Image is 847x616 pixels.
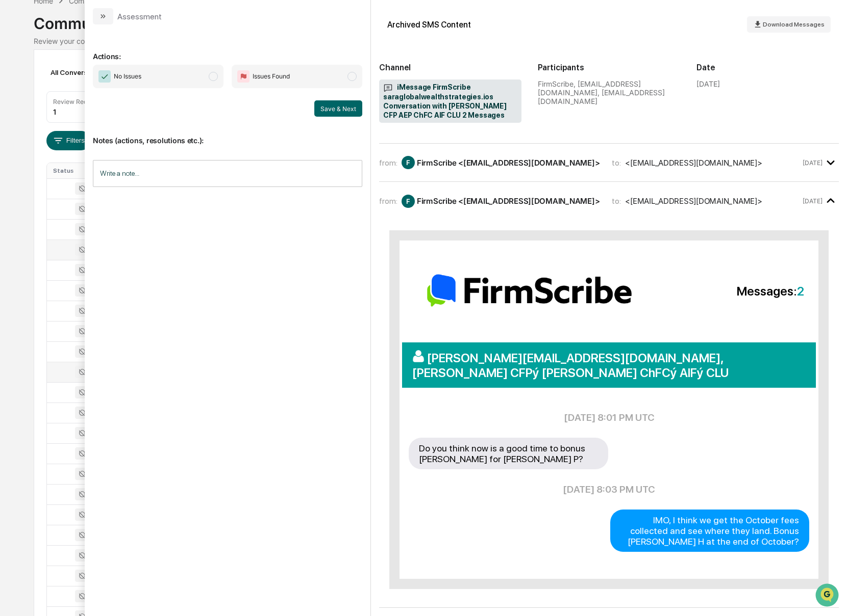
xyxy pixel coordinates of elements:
[74,129,82,138] div: 🗄️
[625,158,762,168] div: <[EMAIL_ADDRESS][DOMAIN_NAME]>
[47,163,106,178] th: Status
[647,284,804,299] span: Messages:
[10,21,186,38] p: How can we help?
[114,71,141,82] span: No Issues
[237,70,250,83] img: Flag
[46,64,123,81] div: All Conversations
[70,124,131,143] a: 🗄️Attestations
[35,78,167,88] div: Start new chat
[803,197,823,205] time: Friday, September 5, 2025 at 9:00:09 PM
[173,81,186,93] button: Start new chat
[402,342,816,388] div: [PERSON_NAME][EMAIL_ADDRESS][DOMAIN_NAME], [PERSON_NAME] CFPý [PERSON_NAME] ChFCý AIFý CLU
[402,156,415,169] div: F
[20,148,64,158] span: Data Lookup
[34,6,813,33] div: Communications Archive
[53,108,56,116] div: 1
[98,70,111,83] img: Checkmark
[253,71,290,82] span: Issues Found
[379,158,397,168] span: from:
[10,149,18,157] div: 🔎
[6,144,68,162] a: 🔎Data Lookup
[797,284,804,299] span: 2
[538,63,680,72] h2: Participants
[696,79,720,88] div: [DATE]
[763,21,825,28] span: Download Messages
[10,78,29,96] img: 1746055101610-c473b297-6a78-478c-a979-82029cc54cd1
[35,88,133,96] div: We're offline, we'll be back soon
[417,158,600,168] div: FirmScribe <[EMAIL_ADDRESS][DOMAIN_NAME]>
[387,20,471,30] div: Archived SMS Content
[102,173,123,180] span: Pylon
[803,159,823,167] time: Friday, September 5, 2025 at 9:00:09 PM
[696,63,839,72] h2: Date
[93,124,362,145] p: Notes (actions, resolutions etc.):
[20,128,66,139] span: Preclearance
[379,63,521,72] h2: Channel
[72,172,123,180] a: Powered byPylon
[408,471,810,508] td: [DATE] 8:03 PM UTC
[314,100,362,117] button: Save & Next
[747,16,831,33] button: Download Messages
[814,582,842,610] iframe: Open customer support
[625,196,762,206] div: <[EMAIL_ADDRESS][DOMAIN_NAME]>
[408,399,810,436] td: [DATE] 8:01 PM UTC
[409,438,608,469] div: Do you think now is a good time to bonus [PERSON_NAME] for [PERSON_NAME] P?
[383,83,517,120] span: iMessage FirmScribe saraglobalwealthstrategies.ios Conversation with [PERSON_NAME] CFP AEP ChFC A...
[402,195,415,208] div: F
[612,158,621,168] span: to:
[10,129,18,138] div: 🖐️
[117,12,162,21] div: Assessment
[414,262,645,318] img: logo-email.png
[84,128,127,139] span: Attestations
[610,510,810,552] div: IMO, I think we get the October fees collected and see where they land. Bonus [PERSON_NAME] H at ...
[34,37,813,45] div: Review your communication records across channels
[53,98,102,105] div: Review Required
[538,79,680,105] div: FirmScribe, [EMAIL_ADDRESS][DOMAIN_NAME], [EMAIL_ADDRESS][DOMAIN_NAME]
[93,40,362,61] p: Actions:
[417,196,600,206] div: FirmScribe <[EMAIL_ADDRESS][DOMAIN_NAME]>
[412,350,427,362] img: user_icon.png
[379,196,397,206] span: from:
[6,124,70,143] a: 🖐️Preclearance
[612,196,621,206] span: to:
[46,131,91,150] button: Filters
